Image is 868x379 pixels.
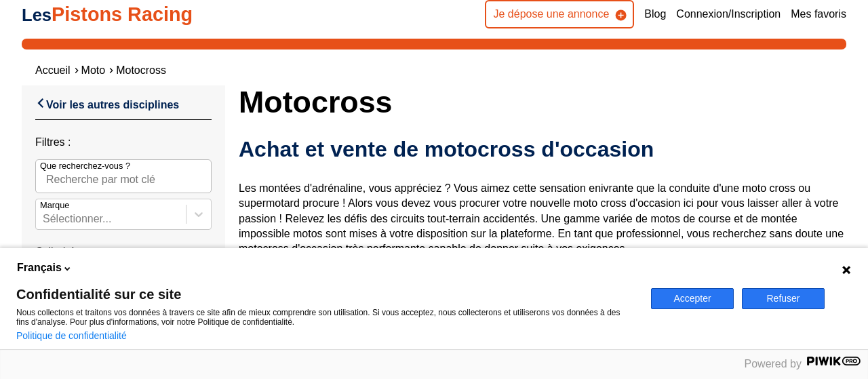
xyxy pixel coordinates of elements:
[40,160,130,172] p: Que recherchez-vous ?
[239,181,846,318] p: Les montées d'adrénaline, vous appréciez ? Vous aimez cette sensation enivrante que la conduite d...
[651,288,734,309] button: Accepter
[16,308,635,327] p: Nous collectons et traitons vos données à travers ce site afin de mieux comprendre son utilisatio...
[43,213,45,225] input: MarqueSélectionner...
[81,64,106,76] a: Moto
[35,159,212,193] input: Que recherchez-vous ?
[35,135,212,150] p: Filtres :
[22,3,193,25] a: LesPistons Racing
[742,288,825,309] button: Refuser
[239,136,846,163] h2: Achat et vente de motocross d'occasion
[16,287,635,301] span: Confidentialité sur ce site
[35,64,71,76] a: Accueil
[35,96,179,113] a: Voir les autres disciplines
[644,7,666,22] a: Blog
[239,85,846,118] h1: Motocross
[40,199,69,212] p: Marque
[16,330,127,341] a: Politique de confidentialité
[17,260,62,275] span: Français
[745,358,802,370] span: Powered by
[116,64,166,76] a: Motocross
[22,5,52,24] span: Les
[35,245,212,260] p: Cylindréee
[676,7,781,22] a: Connexion/Inscription
[791,7,846,22] a: Mes favoris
